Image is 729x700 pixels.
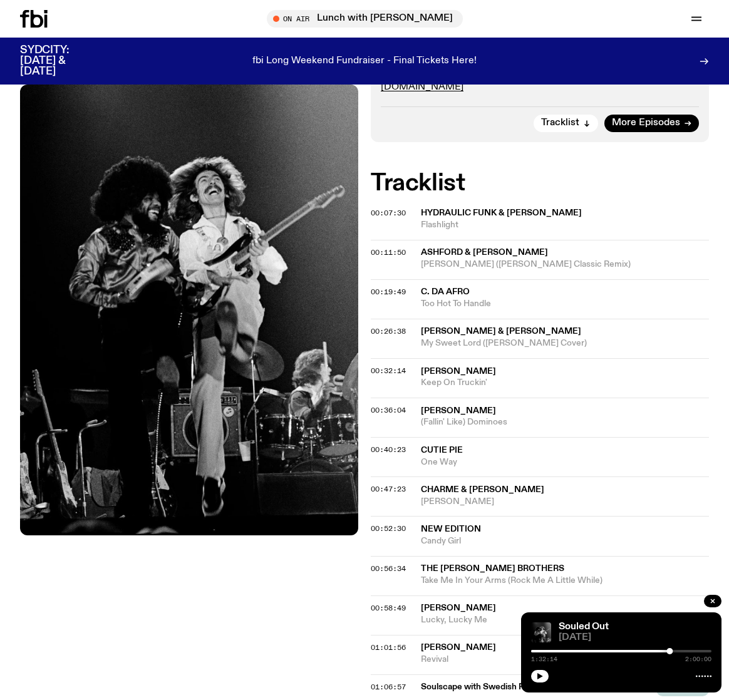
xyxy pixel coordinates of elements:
span: Too Hot To Handle [421,298,709,310]
span: [PERSON_NAME] [421,604,496,612]
span: Hydraulic Funk & [PERSON_NAME] [421,208,582,217]
button: 01:01:56 [371,644,406,651]
span: 2:00:00 [685,656,711,662]
button: 00:19:49 [371,289,406,296]
button: 00:47:23 [371,486,406,493]
span: 00:26:38 [371,326,406,336]
span: 00:47:23 [371,484,406,494]
h3: SYDCITY: [DATE] & [DATE] [20,45,100,77]
span: 00:32:14 [371,366,406,376]
a: [EMAIL_ADDRESS][DOMAIN_NAME] [381,70,652,92]
span: [PERSON_NAME] [421,496,709,508]
span: 00:52:30 [371,523,406,533]
button: 00:40:23 [371,446,406,453]
button: 00:52:30 [371,525,406,532]
span: Charme & [PERSON_NAME] [421,485,544,494]
button: 00:26:38 [371,328,406,335]
span: Tracklist [541,118,579,128]
a: Souled Out [559,622,609,632]
span: 01:06:57 [371,682,406,692]
span: [PERSON_NAME] [421,643,496,652]
span: Soulscape with Swedish Fish (Izzy Page) [421,681,649,693]
span: [DATE] [559,633,711,642]
a: More Episodes [604,115,699,132]
button: 01:06:57 [371,684,406,691]
span: 01:01:56 [371,642,406,652]
span: [PERSON_NAME] [421,367,496,376]
button: 00:56:34 [371,565,406,572]
span: My Sweet Lord ([PERSON_NAME] Cover) [421,337,709,349]
span: 00:56:34 [371,564,406,574]
span: 00:07:30 [371,208,406,218]
button: On AirLunch with [PERSON_NAME] [267,10,463,28]
span: 00:40:23 [371,445,406,455]
span: One Way [421,456,709,468]
span: Revival [421,654,709,666]
span: C. Da Afro [421,287,470,296]
span: Take Me In Your Arms (Rock Me A Little While) [421,575,709,587]
span: Ashford & [PERSON_NAME] [421,248,548,257]
span: More Episodes [612,118,680,128]
button: Tracklist [534,115,598,132]
span: New Edition [421,525,481,533]
span: Candy Girl [421,535,709,547]
span: 00:11:50 [371,247,406,257]
button: 00:36:04 [371,407,406,414]
button: 00:07:30 [371,210,406,217]
span: Flashlight [421,219,709,231]
span: (Fallin' Like) Dominoes [421,416,709,428]
span: 00:58:49 [371,603,406,613]
span: 00:19:49 [371,287,406,297]
span: Keep On Truckin' [421,377,709,389]
h2: Tracklist [371,172,709,195]
button: 00:32:14 [371,368,406,374]
span: The [PERSON_NAME] Brothers [421,564,564,573]
span: Cutie Pie [421,446,463,455]
span: [PERSON_NAME] ([PERSON_NAME] Classic Remix) [421,259,709,270]
span: Lucky, Lucky Me [421,614,709,626]
span: 00:36:04 [371,405,406,415]
p: fbi Long Weekend Fundraiser - Final Tickets Here! [252,56,477,67]
span: [PERSON_NAME] [421,406,496,415]
button: 00:58:49 [371,605,406,612]
button: 00:11:50 [371,249,406,256]
span: 1:32:14 [531,656,557,662]
span: [PERSON_NAME] & [PERSON_NAME] [421,327,581,336]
